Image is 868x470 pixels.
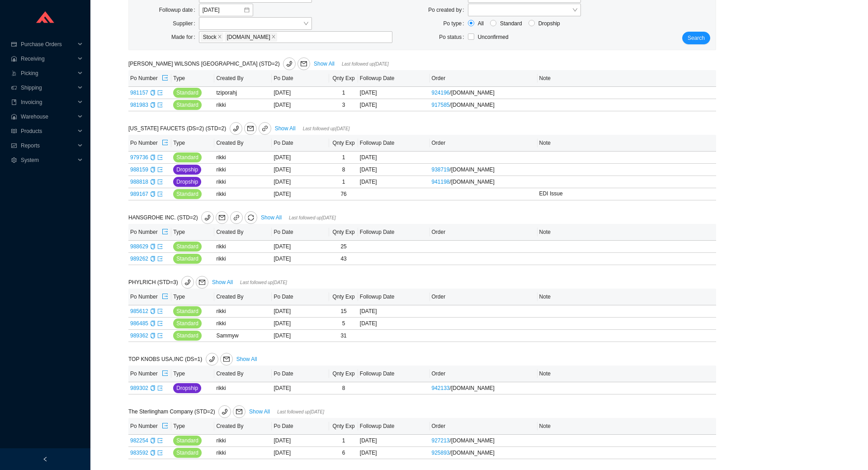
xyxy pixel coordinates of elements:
[150,331,156,340] div: Copy
[130,90,148,96] a: 981157
[157,166,163,173] a: export
[358,135,430,152] th: Followup Date
[360,177,428,186] div: [DATE]
[439,31,467,43] label: Po status:
[214,241,272,253] td: rikki
[173,17,198,30] label: Supplier:
[150,153,156,162] div: Copy
[220,353,233,366] button: mail
[173,306,202,316] button: Standard
[430,224,538,241] th: Order
[173,318,202,328] button: Standard
[272,253,329,265] td: [DATE]
[474,19,487,28] span: All
[230,125,242,132] span: phone
[176,448,198,457] span: Standard
[272,176,329,188] td: [DATE]
[329,70,358,87] th: Qnty Exp
[272,224,329,241] th: Po Date
[233,215,240,222] span: link
[233,405,245,418] button: mail
[150,450,156,456] span: copy
[432,179,450,185] a: 941198
[203,33,217,41] span: Stock
[329,289,358,305] th: Qnty Exp
[128,70,171,87] th: Po Number
[130,256,148,262] a: 989262
[538,366,716,382] th: Note
[244,122,257,135] button: mail
[298,61,310,67] span: mail
[21,138,75,153] span: Reports
[342,62,389,66] span: Last followed up [DATE]
[182,279,193,285] span: phone
[128,408,247,415] span: The Sterlingham Company (STD=2)
[432,437,450,444] a: 927213
[176,242,198,251] span: Standard
[150,179,156,185] span: copy
[150,307,156,316] div: Copy
[275,125,296,132] a: Show All
[221,356,232,362] span: mail
[173,254,202,264] button: Standard
[249,408,270,415] a: Show All
[245,211,257,224] button: sync
[171,418,214,435] th: Type
[538,135,716,152] th: Note
[150,242,156,251] div: Copy
[173,152,202,162] button: Standard
[358,224,430,241] th: Followup Date
[216,211,228,224] button: mail
[161,290,169,303] button: export
[203,5,243,14] input: 9/30/2025
[130,102,148,108] a: 981983
[21,37,75,52] span: Purchase Orders
[157,256,163,262] a: export
[173,165,201,175] button: Dropship
[201,33,223,42] span: Stock
[360,436,428,445] div: [DATE]
[128,61,312,67] span: [PERSON_NAME] WILSONS [GEOGRAPHIC_DATA] (STD=2)
[329,253,358,265] td: 43
[162,75,168,82] span: export
[150,102,156,108] span: copy
[157,244,163,249] span: export
[157,179,163,185] a: export
[130,450,148,456] a: 983592
[245,214,257,221] span: sync
[173,177,201,187] button: Dropship
[538,224,716,241] th: Note
[162,228,168,236] span: export
[360,153,428,162] div: [DATE]
[176,100,198,109] span: Standard
[150,177,156,186] div: Copy
[432,166,450,173] a: 938719
[214,87,272,99] td: tziporahj
[432,450,450,456] a: 925893
[496,19,526,28] span: Standard
[360,88,428,97] div: [DATE]
[21,52,75,66] span: Receiving
[214,305,272,318] td: rikki
[176,307,198,316] span: Standard
[272,418,329,435] th: Po Date
[214,366,272,382] th: Created By
[173,448,202,458] button: Standard
[150,436,156,445] div: Copy
[150,438,156,443] span: copy
[150,100,156,109] div: Copy
[217,34,222,40] span: close
[430,418,538,435] th: Order
[430,164,538,176] td: / [DOMAIN_NAME]
[157,102,163,108] span: export
[161,226,169,238] button: export
[539,190,563,197] span: EDI Issue
[130,243,148,250] a: 988629
[329,99,358,111] td: 3
[150,309,156,314] span: copy
[161,420,169,432] button: export
[214,164,272,176] td: rikki
[272,99,329,111] td: [DATE]
[214,318,272,330] td: rikki
[214,99,272,111] td: rikki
